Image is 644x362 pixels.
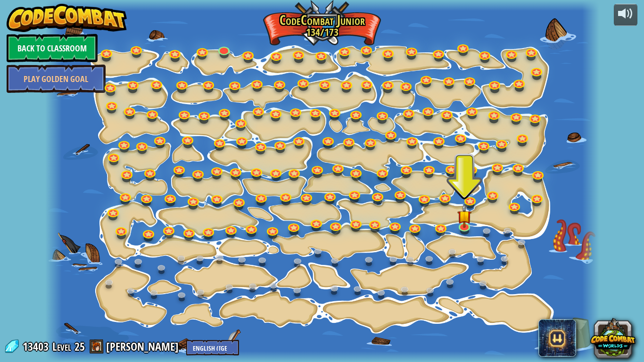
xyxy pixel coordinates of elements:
[7,34,98,62] a: Back to Classroom
[23,339,51,354] span: 13403
[74,339,85,354] span: 25
[106,339,182,354] a: [PERSON_NAME]
[457,204,471,228] img: level-banner-started.png
[52,339,71,354] span: Level
[7,65,106,93] a: Play Golden Goal
[614,4,637,26] button: Adjust volume
[7,4,127,32] img: CodeCombat - Learn how to code by playing a game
